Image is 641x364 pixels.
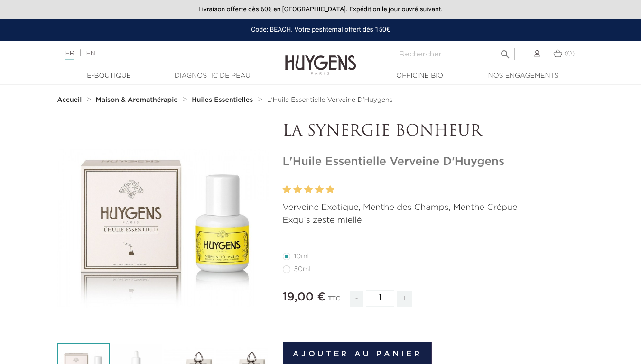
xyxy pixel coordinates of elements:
[86,50,95,57] a: EN
[61,48,260,59] div: |
[315,183,324,197] label: 4
[285,40,356,76] img: Huygens
[57,96,84,104] a: Accueil
[497,45,514,58] button: 
[564,50,575,57] span: (0)
[283,265,322,273] label: 50ml
[328,289,340,314] div: TTC
[283,291,325,303] span: 19,00 €
[283,214,584,227] p: Exquis zeste miellé
[283,201,584,214] p: Verveine Exotique, Menthe des Champs, Menthe Crépue
[293,183,302,197] label: 2
[397,291,412,307] span: +
[192,96,255,104] a: Huiles Essentielles
[267,97,393,103] span: L'Huile Essentielle Verveine D'Huygens
[304,183,313,197] label: 3
[62,71,157,81] a: E-Boutique
[96,97,178,103] strong: Maison & Aromathérapie
[96,96,180,104] a: Maison & Aromathérapie
[165,71,260,81] a: Diagnostic de peau
[267,96,393,104] a: L'Huile Essentielle Verveine D'Huygens
[372,71,467,81] a: Officine Bio
[500,46,511,57] i: 
[283,155,584,169] h1: L'Huile Essentielle Verveine D'Huygens
[65,50,74,60] a: FR
[366,290,394,307] input: Quantité
[350,291,363,307] span: -
[326,183,334,197] label: 5
[192,97,253,103] strong: Huiles Essentielles
[283,123,584,141] p: LA SYNERGIE BONHEUR
[57,97,82,103] strong: Accueil
[394,48,515,60] input: Rechercher
[283,253,320,260] label: 10ml
[476,71,571,81] a: Nos engagements
[283,183,291,197] label: 1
